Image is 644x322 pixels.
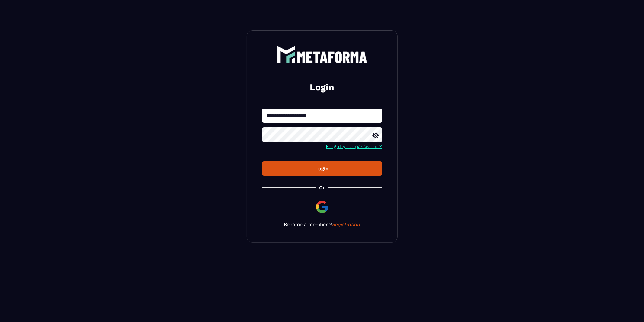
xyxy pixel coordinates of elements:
a: Forgot your password ? [326,144,382,149]
a: logo [262,46,382,63]
img: logo [277,46,367,63]
a: Registration [332,222,360,227]
p: Or [319,185,325,190]
h2: Login [269,81,375,93]
img: google [315,200,329,214]
div: Login [267,166,377,171]
p: Become a member ? [262,222,382,227]
button: Login [262,161,382,176]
